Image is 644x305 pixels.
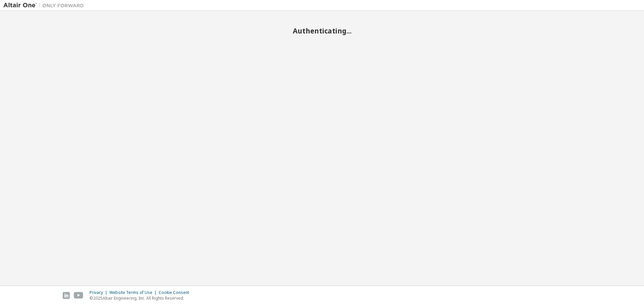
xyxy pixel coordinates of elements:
[109,290,159,295] div: Website Terms of Use
[90,290,109,295] div: Privacy
[3,26,641,35] h2: Authenticating...
[159,290,193,295] div: Cookie Consent
[90,295,193,301] p: © 2025 Altair Engineering, Inc. All Rights Reserved.
[63,292,70,299] img: linkedin.svg
[3,2,87,9] img: Altair One
[74,292,84,299] img: youtube.svg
